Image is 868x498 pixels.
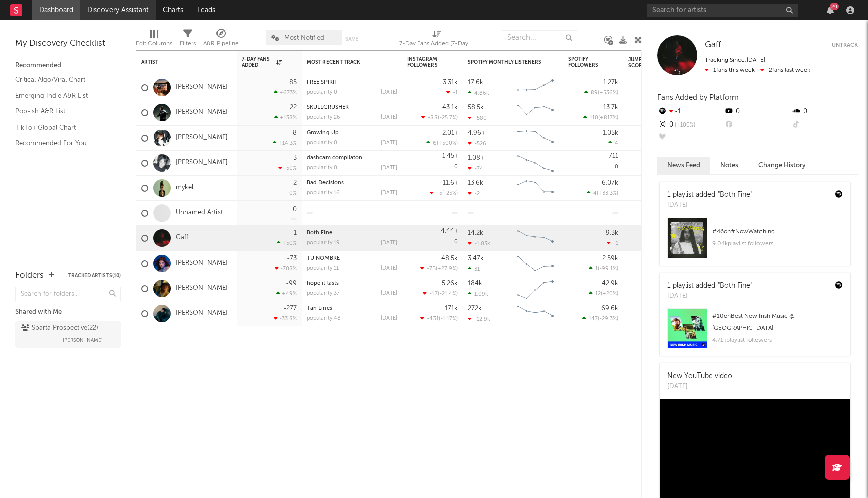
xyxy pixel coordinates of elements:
div: 4.96k [468,130,485,136]
div: Folders [15,270,44,282]
a: SKULLCRUSHER [307,105,349,110]
div: Spotify Monthly Listeners [468,59,543,65]
a: [PERSON_NAME] [176,259,228,268]
span: 6 [433,141,437,146]
div: Spotify Followers [568,56,603,68]
div: -1 [291,230,297,236]
div: 31 [468,266,480,272]
div: New YouTube video [667,371,732,382]
div: 72.8 [628,132,669,144]
div: 0 [724,105,791,118]
div: popularity: 0 [307,90,337,95]
div: -2 [468,190,480,197]
div: Edit Columns [136,38,172,50]
div: 4.86k [468,90,489,96]
a: Bad Decisions [307,180,344,186]
div: 9.3k [606,230,618,236]
div: 711 [609,153,618,159]
a: [PERSON_NAME] [176,83,228,92]
input: Search for folders... [15,287,121,301]
svg: Chart title [513,276,558,301]
div: popularity: 0 [307,140,337,146]
div: Tan Lines [307,306,397,311]
div: [DATE] [667,382,732,392]
a: [PERSON_NAME] [176,159,228,167]
a: Both Fine [307,230,332,236]
svg: Chart title [513,126,558,151]
div: -- [791,118,858,132]
div: Instagram Followers [407,56,443,68]
div: 1.08k [468,155,484,161]
div: ( ) [583,114,618,121]
div: 3 [293,155,297,161]
div: ( ) [589,265,618,272]
svg: Chart title [513,301,558,326]
span: -1 fans this week [705,67,755,73]
div: +49 % [276,290,297,297]
div: ( ) [587,190,618,196]
div: Jump Score [628,57,654,69]
div: -33.8 % [274,315,297,322]
div: 1.09k [468,291,488,297]
span: +20 % [602,291,617,297]
a: Growing Up [307,130,339,136]
span: -88 [428,115,438,121]
div: 48.5k [441,255,458,262]
div: Both Fine [307,230,397,236]
div: 13.6k [468,180,483,186]
div: 2 [293,180,297,186]
div: FREE SPIRIT [307,80,397,85]
div: ( ) [420,315,458,322]
span: -99.1 % [599,266,617,272]
span: +500 % [438,141,456,146]
span: +817 % [600,115,617,121]
span: +100 % [673,122,695,128]
svg: Chart title [513,75,558,100]
span: -25 % [444,191,456,196]
span: Fans Added by Platform [657,94,739,101]
div: 70.3 [628,82,669,94]
a: hope it lasts [307,281,339,286]
div: 1 playlist added [667,281,752,291]
div: 43.1k [442,104,458,111]
a: TikTok Global Chart [15,122,111,133]
div: -- [724,118,791,132]
div: ( ) [589,290,618,297]
div: 0 [657,118,724,132]
a: [PERSON_NAME] [176,108,228,117]
div: 3.31k [443,79,458,86]
div: My Discovery Checklist [15,38,121,50]
div: 50.0 [628,258,669,270]
span: -1 [613,241,618,246]
div: -1.03k [468,240,490,247]
div: 17.6k [468,79,483,86]
div: [DATE] [667,291,752,301]
span: -17 [429,291,438,297]
a: FREE SPIRIT [307,80,338,85]
div: -12.9k [468,316,490,322]
button: Tracked Artists(10) [68,273,121,278]
div: 5.26k [442,280,458,287]
span: -1.17 % [440,316,456,322]
span: 147 [589,316,598,322]
div: Edit Columns [136,25,172,54]
div: ( ) [421,114,458,121]
div: SKULLCRUSHER [307,105,397,110]
a: "Both Fine" [718,282,752,289]
a: Emerging Indie A&R List [15,90,111,101]
div: [DATE] [381,165,397,171]
div: 8 [293,130,297,136]
span: -5 [437,191,442,196]
div: 272k [468,305,482,312]
div: Sparta Prospective ( 22 ) [21,322,98,334]
span: 12 [595,291,601,297]
span: -431 [427,316,439,322]
div: 69.6k [601,305,618,312]
a: [PERSON_NAME] [176,134,228,142]
div: popularity: 0 [307,165,337,171]
span: 4 [615,141,618,146]
div: 29 [830,3,839,10]
div: 184k [468,280,482,287]
div: 1.45k [442,153,458,159]
div: ( ) [582,315,618,322]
